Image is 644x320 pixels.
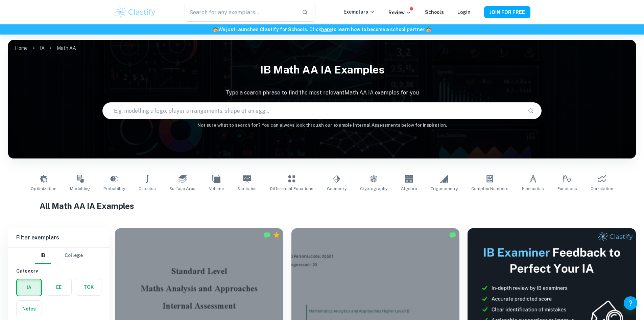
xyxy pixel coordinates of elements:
span: Probability [103,186,125,192]
span: Correlation [591,186,613,192]
input: Search for any exemplars... [185,3,296,22]
span: 🏫 [426,27,431,32]
a: IA [40,43,45,53]
button: Notes [17,301,42,317]
button: IB [35,248,51,264]
button: Help and Feedback [624,296,637,310]
img: Marked [449,232,456,238]
div: Filter type choice [35,248,83,264]
p: Exemplars [343,8,375,16]
span: Kinematics [522,186,544,192]
a: Login [457,9,471,15]
button: Search [525,105,536,116]
span: Trigonometry [431,186,458,192]
input: E.g. modelling a logo, player arrangements, shape of an egg... [103,101,523,120]
a: Home [15,43,28,53]
span: Calculus [139,186,156,192]
button: IA [17,279,41,296]
span: Cryptography [360,186,387,192]
span: Complex Numbers [471,186,508,192]
button: TOK [76,279,101,295]
p: Review [388,9,411,16]
img: Marked [264,232,270,238]
h1: IB Math AA IA examples [8,59,636,81]
span: Algebra [401,186,417,192]
h6: We just launched Clastify for Schools. Click to learn how to become a school partner. [1,26,643,33]
button: College [65,248,83,264]
a: here [321,27,332,32]
img: Clastify logo [114,5,157,19]
div: Premium [273,232,280,238]
span: Statistics [237,186,257,192]
span: Surface Area [169,186,195,192]
span: Volume [209,186,224,192]
span: 🏫 [213,27,218,32]
h6: Category [16,267,101,275]
span: Modelling [70,186,90,192]
span: Functions [557,186,577,192]
button: EE [46,279,71,295]
h6: Not sure what to search for? You can always look through our example Internal Assessments below f... [8,122,636,129]
a: Schools [425,9,444,15]
p: Type a search phrase to find the most relevant Math AA IA examples for you [8,89,636,97]
button: JOIN FOR FREE [484,6,530,18]
h6: Filter exemplars [8,228,110,247]
span: Optimization [31,186,56,192]
p: Math AA [57,44,76,52]
span: Differential Equations [270,186,313,192]
h1: All Math AA IA Examples [40,200,604,212]
span: Geometry [327,186,347,192]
